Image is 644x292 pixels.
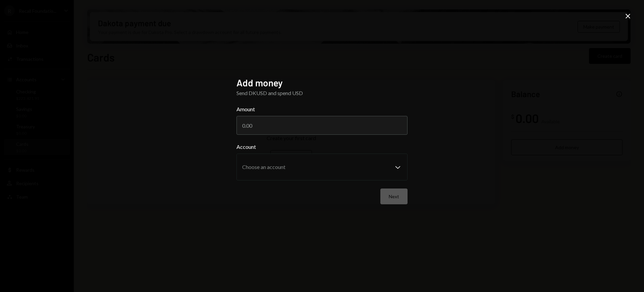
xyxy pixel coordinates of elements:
[236,154,408,180] button: Account
[236,116,408,135] input: 0.00
[236,105,408,113] label: Amount
[236,143,408,151] label: Account
[236,76,408,89] h2: Add money
[236,89,408,97] div: Send DKUSD and spend USD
